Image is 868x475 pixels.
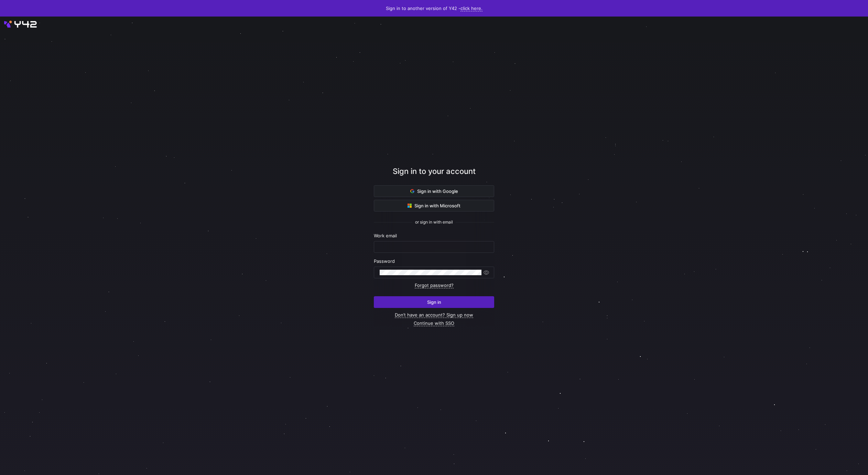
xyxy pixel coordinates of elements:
span: Sign in [427,299,441,305]
div: Sign in to your account [374,166,494,185]
button: Sign in with Google [374,185,494,197]
a: click here. [460,6,482,11]
button: Sign in [374,296,494,308]
a: Forgot password? [415,282,454,288]
a: Don’t have an account? Sign up now [395,312,473,318]
span: Sign in with Google [410,188,458,194]
span: Sign in with Microsoft [408,203,460,208]
a: Continue with SSO [414,320,454,326]
span: or sign in with email [415,220,453,225]
span: Work email [374,233,397,238]
span: Password [374,258,395,264]
button: Sign in with Microsoft [374,200,494,211]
